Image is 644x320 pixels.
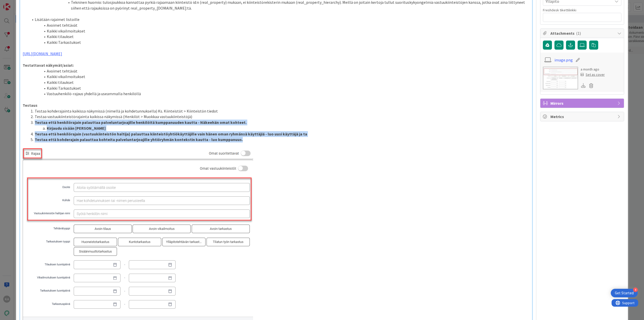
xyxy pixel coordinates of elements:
div: Download [581,82,586,89]
span: Attachments [550,30,615,36]
a: image.png [554,57,573,63]
li: Vastuuhenkilö-rajaus yhdellä ja useammalla henkilöllä [29,91,530,97]
div: 4 [633,288,638,292]
strong: Testaa että kohderajain palauttaa kohteita palveluntarjoajille yhtiöryhmän kontekstin kautta - lu... [35,137,243,142]
span: ( 1 ) [576,31,581,36]
strong: Testaa että henkilörajain palauttaa palveluntarjoajille henkilöitä kumppanuuden kautta - Näkeehän... [35,120,247,125]
li: Kaikki tilaukset [29,80,530,85]
li: Kaikki Tarkastukset [29,40,530,45]
li: Avoimet tehtävät [29,68,530,74]
div: Freshdesk tikettilinkki [543,8,621,12]
strong: Testaa että henkilörajain (vastuukiinteistön haltija) palauttaa kiinteistöyhtiökäyttäjille vain h... [35,131,307,136]
span: Metrics [550,114,615,120]
strong: Testaus [23,103,37,108]
span: Support [11,1,23,7]
div: Open Get Started checklist, remaining modules: 4 [611,289,638,297]
div: Get Started [615,291,634,296]
span: Mirrors [550,100,615,106]
a: [URL][DOMAIN_NAME] [23,51,62,56]
li: Kaikki Tarkastukset [29,85,530,91]
li: Kaikki vikailmoitukset [29,74,530,80]
li: Testaa kohderajainta kaikissa näkymissä (nimellä ja kohdetunnuksella) Ks. Kiinteistöt > Kiinteist... [29,108,530,114]
li: Lisätään rajaimet listoille [29,17,530,22]
li: Kaikki vikailmoitukset [29,28,530,34]
li: Kaikki tilaukset [29,34,530,40]
strong: Kirjaudu sisään [PERSON_NAME] [47,126,106,131]
div: a month ago [581,67,605,72]
div: Set as cover [581,72,605,77]
strong: Testattavat näkymät/asiat: [23,63,74,68]
li: Avoimet tehtävät [29,22,530,28]
li: Testaa vastuukiinteistörajainta kaikissa näkymissä (Henkilöt > Muokkaa vastuukiinteistöjä) [29,114,530,120]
